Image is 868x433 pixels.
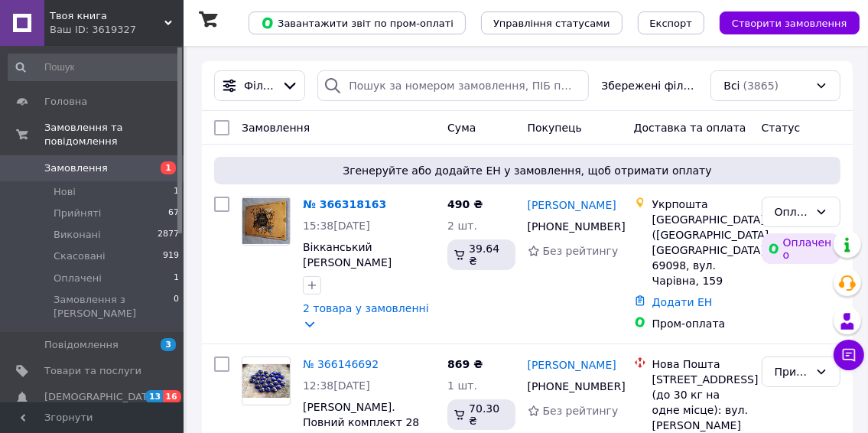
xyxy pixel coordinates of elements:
div: [PHONE_NUMBER] [525,216,612,237]
a: № 366146692 [303,358,379,370]
div: Оплачено [762,233,840,264]
span: Прийняті [54,207,101,220]
span: Без рейтингу [543,405,619,417]
div: [GEOGRAPHIC_DATA] ([GEOGRAPHIC_DATA], [GEOGRAPHIC_DATA].), 69098, вул. Чарівна, 159 [652,212,749,288]
span: 919 [163,249,179,263]
span: Управління статусами [493,18,610,29]
span: 12:38[DATE] [303,379,370,392]
div: 70.30 ₴ [447,399,515,430]
span: 490 ₴ [447,198,483,210]
span: (3865) [743,80,779,92]
input: Пошук [8,54,180,81]
input: Пошук за номером замовлення, ПІБ покупця, номером телефону, Email, номером накладної [317,70,589,101]
div: Нова Пошта [652,356,749,372]
span: Збережені фільтри: [601,78,698,93]
span: 1 шт. [447,379,477,392]
span: Створити замовлення [732,18,847,29]
span: 1 [174,185,179,199]
div: Прийнято [775,363,809,380]
div: Пром-оплата [652,316,749,331]
span: 2 шт. [447,220,477,232]
span: 869 ₴ [447,358,483,370]
span: 67 [168,207,179,220]
span: Замовлення з [PERSON_NAME] [54,293,174,321]
span: Фільтри [244,78,275,93]
a: [PERSON_NAME] [528,197,616,213]
span: Експорт [650,18,693,29]
span: 3 [161,338,176,351]
button: Експорт [638,11,705,34]
div: [PHONE_NUMBER] [525,376,612,397]
span: 15:38[DATE] [303,220,370,232]
a: Фото товару [242,197,291,246]
span: 1 [174,272,179,285]
div: Оплачено [775,203,809,220]
span: Покупець [528,122,582,134]
a: Додати ЕН [652,296,713,308]
button: Створити замовлення [720,11,860,34]
span: Скасовані [54,249,106,263]
a: № 366318163 [303,198,386,210]
a: Вікканський [PERSON_NAME] подарунковий набір [303,241,417,284]
span: Всі [723,78,740,93]
span: 2877 [158,228,179,242]
span: Твоя книга [50,9,164,23]
span: 1 [161,161,176,174]
span: Головна [44,95,87,109]
span: Cума [447,122,476,134]
a: Фото товару [242,356,291,405]
span: Оплачені [54,272,102,285]
span: Товари та послуги [44,364,141,378]
button: Завантажити звіт по пром-оплаті [249,11,466,34]
span: Згенеруйте або додайте ЕН у замовлення, щоб отримати оплату [220,163,834,178]
span: [DEMOGRAPHIC_DATA] [44,390,158,404]
span: 0 [174,293,179,321]
span: Статус [762,122,801,134]
span: 13 [145,390,163,403]
img: Фото товару [242,364,290,398]
span: Завантажити звіт по пром-оплаті [261,16,454,30]
div: Ваш ID: 3619327 [50,23,184,37]
span: Повідомлення [44,338,119,352]
button: Чат з покупцем [834,340,864,370]
span: Замовлення та повідомлення [44,121,184,148]
span: Замовлення [242,122,310,134]
a: Створити замовлення [704,16,860,28]
a: 2 товара у замовленні [303,302,429,314]
div: 39.64 ₴ [447,239,515,270]
span: Замовлення [44,161,108,175]
span: Без рейтингу [543,245,619,257]
span: Доставка та оплата [634,122,746,134]
a: [PERSON_NAME] [528,357,616,373]
span: 16 [163,390,180,403]
div: Укрпошта [652,197,749,212]
button: Управління статусами [481,11,623,34]
span: Виконані [54,228,101,242]
img: Фото товару [242,198,290,244]
span: Нові [54,185,76,199]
